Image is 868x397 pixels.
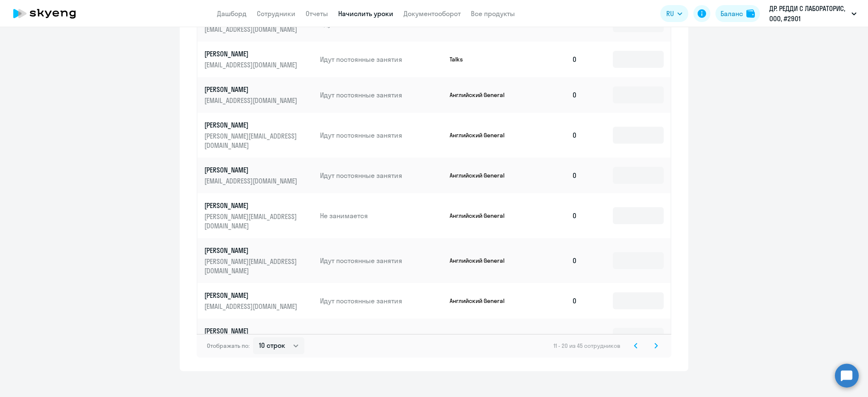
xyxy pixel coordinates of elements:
[525,158,584,193] td: 0
[204,49,313,69] a: [PERSON_NAME][EMAIL_ADDRESS][DOMAIN_NAME]
[450,333,513,340] p: Английский General
[450,297,513,305] p: Английский General
[525,319,584,354] td: 4
[403,9,461,18] a: Документооборот
[204,85,313,105] a: [PERSON_NAME][EMAIL_ADDRESS][DOMAIN_NAME]
[204,165,299,175] p: [PERSON_NAME]
[338,9,393,18] a: Начислить уроки
[715,5,760,22] button: Балансbalance
[320,171,443,180] p: Идут постоянные занятия
[204,131,299,150] p: [PERSON_NAME][EMAIL_ADDRESS][DOMAIN_NAME]
[306,9,328,18] a: Отчеты
[450,131,513,139] p: Английский General
[204,201,313,230] a: [PERSON_NAME][PERSON_NAME][EMAIL_ADDRESS][DOMAIN_NAME]
[204,120,299,130] p: [PERSON_NAME]
[320,90,443,100] p: Идут постоянные занятия
[660,5,688,22] button: RU
[204,246,299,255] p: [PERSON_NAME]
[320,55,443,64] p: Идут постоянные занятия
[204,291,313,311] a: [PERSON_NAME][EMAIL_ADDRESS][DOMAIN_NAME]
[450,56,513,63] p: Talks
[204,257,299,275] p: [PERSON_NAME][EMAIL_ADDRESS][DOMAIN_NAME]
[204,176,299,186] p: [EMAIL_ADDRESS][DOMAIN_NAME]
[257,9,295,18] a: Сотрудники
[204,85,299,94] p: [PERSON_NAME]
[525,193,584,238] td: 0
[320,296,443,305] p: Идут постоянные занятия
[204,246,313,275] a: [PERSON_NAME][PERSON_NAME][EMAIL_ADDRESS][DOMAIN_NAME]
[204,302,299,311] p: [EMAIL_ADDRESS][DOMAIN_NAME]
[450,212,513,219] p: Английский General
[554,342,620,350] span: 11 - 20 из 45 сотрудников
[204,165,313,186] a: [PERSON_NAME][EMAIL_ADDRESS][DOMAIN_NAME]
[204,120,313,150] a: [PERSON_NAME][PERSON_NAME][EMAIL_ADDRESS][DOMAIN_NAME]
[204,60,299,69] p: [EMAIL_ADDRESS][DOMAIN_NAME]
[769,3,848,24] p: ДР. РЕДДИ С ЛАБОРАТОРИС, ООО, #2901
[765,3,861,24] button: ДР. РЕДДИ С ЛАБОРАТОРИС, ООО, #2901
[217,9,247,18] a: Дашборд
[204,291,299,300] p: [PERSON_NAME]
[207,342,250,350] span: Отображать по:
[746,9,755,18] img: balance
[204,212,299,230] p: [PERSON_NAME][EMAIL_ADDRESS][DOMAIN_NAME]
[525,113,584,158] td: 0
[450,172,513,179] p: Английский General
[320,256,443,265] p: Идут постоянные занятия
[666,8,674,19] span: RU
[525,283,584,319] td: 0
[471,9,515,18] a: Все продукты
[525,77,584,113] td: 0
[525,42,584,77] td: 0
[320,130,443,140] p: Идут постоянные занятия
[320,332,443,341] p: Идут постоянные занятия
[204,326,313,347] a: [PERSON_NAME][EMAIL_ADDRESS][DOMAIN_NAME]
[721,8,743,19] div: Баланс
[450,91,513,99] p: Английский General
[204,25,299,34] p: [EMAIL_ADDRESS][DOMAIN_NAME]
[204,201,299,210] p: [PERSON_NAME]
[320,211,443,220] p: Не занимается
[204,96,299,105] p: [EMAIL_ADDRESS][DOMAIN_NAME]
[204,326,299,336] p: [PERSON_NAME]
[525,238,584,283] td: 0
[204,49,299,58] p: [PERSON_NAME]
[450,257,513,264] p: Английский General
